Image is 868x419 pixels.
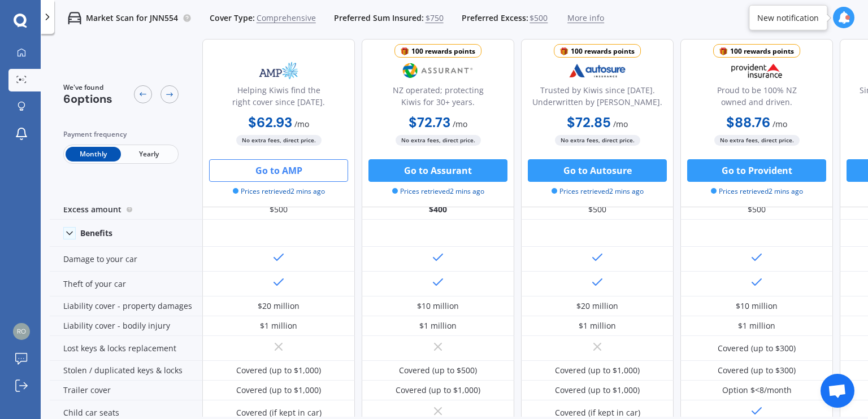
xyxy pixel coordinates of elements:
[409,114,450,131] b: $72.73
[719,47,727,55] img: points
[50,316,202,336] div: Liability cover - bodily injury
[258,300,300,312] div: $20 million
[233,186,325,197] span: Prices retrieved 2 mins ago
[567,114,611,131] b: $72.85
[552,186,644,197] span: Prices retrieved 2 mins ago
[462,12,528,24] span: Preferred Excess:
[121,147,176,162] span: Yearly
[730,46,794,57] div: 100 rewards points
[690,84,823,112] div: Proud to be 100% NZ owned and driven.
[718,343,796,354] div: Covered (up to $300)
[50,296,202,316] div: Liability cover - property damages
[714,135,800,146] span: No extra fees, direct price.
[50,247,202,272] div: Damage to your car
[555,365,640,376] div: Covered (up to $1,000)
[63,91,112,106] span: 6 options
[236,385,321,396] div: Covered (up to $1,000)
[63,82,112,93] span: We've found
[209,159,348,182] button: Go to AMP
[738,320,775,331] div: $1 million
[576,300,618,312] div: $20 million
[521,200,674,220] div: $500
[722,385,792,396] div: Option $<8/month
[236,135,322,146] span: No extra fees, direct price.
[399,365,477,376] div: Covered (up to $500)
[560,47,568,55] img: points
[401,56,475,85] img: Assurant.png
[210,12,255,24] span: Cover Type:
[392,186,484,197] span: Prices retrieved 2 mins ago
[736,300,778,312] div: $10 million
[772,119,787,129] span: / mo
[202,200,355,220] div: $500
[257,12,316,24] span: Comprehensive
[50,272,202,296] div: Theft of your car
[63,129,179,140] div: Payment frequency
[571,46,635,57] div: 100 rewards points
[13,323,30,340] img: 88ad8b2e92192b5032165afe30102e0e
[362,200,514,220] div: $400
[294,119,309,129] span: / mo
[419,320,457,331] div: $1 million
[50,361,202,381] div: Stolen / duplicated keys & locks
[453,119,467,129] span: / mo
[411,46,475,57] div: 100 rewards points
[248,114,292,131] b: $62.93
[579,320,616,331] div: $1 million
[613,119,628,129] span: / mo
[260,320,297,331] div: $1 million
[567,12,604,24] span: More info
[50,381,202,400] div: Trailer cover
[531,84,664,112] div: Trusted by Kiwis since [DATE]. Underwritten by [PERSON_NAME].
[560,56,635,85] img: Autosure.webp
[757,12,819,23] div: New notification
[50,200,202,220] div: Excess amount
[711,186,803,197] span: Prices retrieved 2 mins ago
[236,407,322,418] div: Covered (if kept in car)
[212,84,345,112] div: Helping Kiwis find the right cover since [DATE].
[555,135,640,146] span: No extra fees, direct price.
[426,12,444,24] span: $750
[86,12,178,24] p: Market Scan for JNN554
[555,407,640,418] div: Covered (if kept in car)
[719,56,794,85] img: Provident.png
[555,385,640,396] div: Covered (up to $1,000)
[528,159,667,182] button: Go to Autosure
[821,374,854,408] a: Open chat
[687,159,826,182] button: Go to Provident
[66,147,121,162] span: Monthly
[401,47,409,55] img: points
[236,365,321,376] div: Covered (up to $1,000)
[680,200,833,220] div: $500
[396,135,481,146] span: No extra fees, direct price.
[396,385,480,396] div: Covered (up to $1,000)
[718,365,796,376] div: Covered (up to $300)
[241,56,316,85] img: AMP.webp
[50,336,202,361] div: Lost keys & locks replacement
[368,159,507,182] button: Go to Assurant
[726,114,770,131] b: $88.76
[68,11,81,25] img: car.f15378c7a67c060ca3f3.svg
[371,84,505,112] div: NZ operated; protecting Kiwis for 30+ years.
[530,12,548,24] span: $500
[80,228,112,238] div: Benefits
[334,12,424,24] span: Preferred Sum Insured:
[417,300,459,312] div: $10 million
